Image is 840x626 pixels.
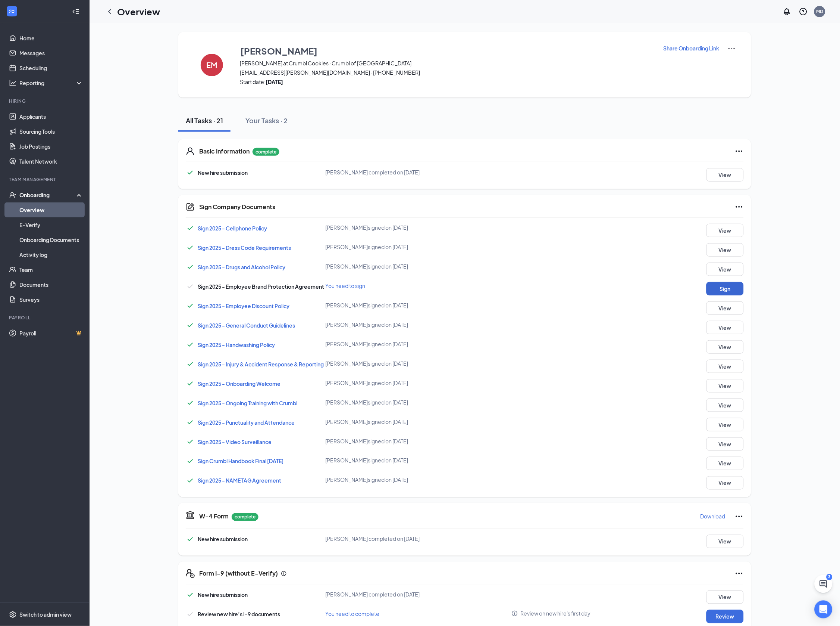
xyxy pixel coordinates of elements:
a: Messages [19,46,83,61]
div: 3 [827,574,833,580]
button: View [706,168,744,182]
div: Open Intercom Messenger [815,601,833,619]
svg: Ellipses [735,569,744,578]
svg: Checkmark [186,457,195,466]
a: Sign 2025 - Punctuality and Attendance [198,419,295,426]
button: View [706,591,744,604]
button: View [706,437,744,451]
div: [PERSON_NAME] signed on [DATE] [325,301,511,309]
div: Onboarding [19,191,77,199]
p: Share Onboarding Link [664,44,720,52]
svg: CompanyDocumentIcon [186,202,195,211]
a: Sign 2025 - NAME TAG Agreement [198,477,281,484]
h5: W-4 Form [199,512,229,521]
svg: UserCheck [9,191,16,199]
a: Job Postings [19,139,83,154]
a: Onboarding Documents [19,232,83,247]
div: [PERSON_NAME] signed on [DATE] [325,476,511,484]
svg: Checkmark [186,591,195,599]
span: Sign 2025 - Employee Brand Protection Agreement [198,283,324,290]
div: [PERSON_NAME] signed on [DATE] [325,399,511,406]
span: Sign 2025 - Employee Discount Policy [198,303,289,309]
span: New hire submission [198,592,248,598]
button: View [706,535,744,548]
button: View [706,263,744,276]
svg: Settings [9,611,16,619]
svg: Info [511,610,518,617]
button: View [706,360,744,373]
div: All Tasks · 21 [186,116,223,125]
h5: Form I-9 (without E-Verify) [199,570,278,578]
svg: Checkmark [186,360,195,369]
p: Download [700,513,725,520]
svg: Ellipses [735,202,744,211]
a: E-Verify [19,217,83,232]
svg: Checkmark [186,476,195,485]
span: Start date: [240,78,654,86]
div: Team Management [9,176,82,183]
a: PayrollCrown [19,326,83,341]
span: Review on new hire's first day [521,610,591,617]
span: Sign 2025 - Video Surveillance [198,438,272,445]
svg: WorkstreamLogo [8,7,16,15]
svg: Checkmark [186,379,195,388]
a: Talent Network [19,154,83,169]
button: View [706,476,744,490]
p: complete [253,148,279,156]
a: Sign 2025 - Cellphone Policy [198,225,267,232]
a: Sourcing Tools [19,124,83,139]
a: ChevronLeft [105,7,114,16]
a: Documents [19,277,83,292]
div: [PERSON_NAME] signed on [DATE] [325,243,511,251]
button: View [706,243,744,257]
div: [PERSON_NAME] signed on [DATE] [325,263,511,270]
span: [EMAIL_ADDRESS][PERSON_NAME][DOMAIN_NAME] · [PHONE_NUMBER] [240,69,654,76]
button: Sign [706,282,744,295]
div: Your Tasks · 2 [245,116,288,125]
svg: Collapse [72,8,79,15]
button: View [706,399,744,412]
span: [PERSON_NAME] at Crumbl Cookies · Crumbl of [GEOGRAPHIC_DATA] [240,59,654,67]
span: [PERSON_NAME] completed on [DATE] [325,536,420,542]
a: Sign Crumbl Handbook Final [DATE] [198,458,283,465]
svg: Checkmark [186,340,195,349]
svg: Checkmark [186,321,195,330]
div: Hiring [9,98,82,104]
button: View [706,457,744,470]
a: Scheduling [19,61,83,75]
a: Activity log [19,247,83,262]
a: Surveys [19,292,83,307]
a: Sign 2025 - Onboarding Welcome [198,380,280,387]
a: Sign 2025 - Dress Code Requirements [198,244,291,251]
h3: [PERSON_NAME] [240,44,317,57]
svg: Checkmark [186,418,195,427]
div: Reporting [19,79,84,87]
button: View [706,418,744,431]
a: Team [19,262,83,277]
div: [PERSON_NAME] signed on [DATE] [325,457,511,464]
svg: Ellipses [735,147,744,156]
div: Payroll [9,314,82,321]
button: View [706,224,744,237]
button: EM [193,44,231,86]
svg: Checkmark [186,282,195,291]
svg: User [186,147,195,156]
div: [PERSON_NAME] signed on [DATE] [325,340,511,348]
button: Share Onboarding Link [663,44,720,52]
button: View [706,340,744,354]
h5: Basic Information [199,147,250,155]
a: Sign 2025 - Handwashing Policy [198,341,275,348]
a: Sign 2025 - Ongoing Training with Crumbl [198,400,297,406]
svg: Checkmark [186,243,195,252]
button: View [706,379,744,393]
div: Switch to admin view [19,611,72,619]
div: [PERSON_NAME] signed on [DATE] [325,360,511,367]
strong: [DATE] [266,78,283,85]
span: [PERSON_NAME] completed on [DATE] [325,591,420,598]
svg: Checkmark [186,263,195,272]
div: You need to sign [325,282,511,289]
div: [PERSON_NAME] signed on [DATE] [325,224,511,231]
